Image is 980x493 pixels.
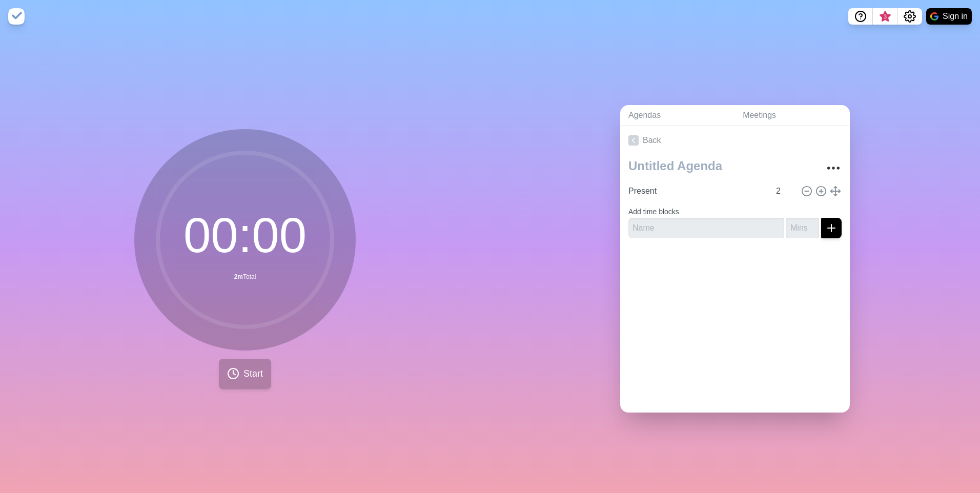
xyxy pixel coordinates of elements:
[628,218,784,238] input: Name
[881,13,889,21] span: 3
[734,105,850,126] a: Meetings
[624,181,770,201] input: Name
[772,181,797,201] input: Mins
[219,359,271,389] button: Start
[620,126,850,155] a: Back
[243,367,263,381] span: Start
[926,8,972,25] button: Sign in
[897,8,922,25] button: Settings
[848,8,873,25] button: Help
[823,158,844,178] button: More
[620,105,734,126] a: Agendas
[8,8,25,25] img: timeblocks logo
[628,208,679,216] label: Add time blocks
[786,218,819,238] input: Mins
[873,8,897,25] button: What’s new
[930,12,938,20] img: google logo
